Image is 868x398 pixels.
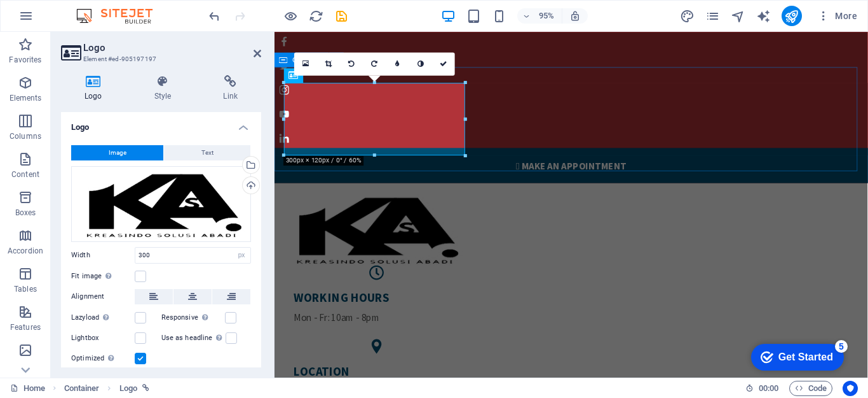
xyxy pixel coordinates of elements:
p: Elements [10,93,42,103]
div: Get Started 5 items remaining, 0% complete [7,6,100,33]
span: Click to select. Double-click to edit [64,381,100,396]
p: Columns [10,131,41,141]
p: Tables [14,284,37,294]
img: Editor Logo [73,8,168,24]
h4: Logo [61,112,261,135]
p: Content [11,169,39,180]
button: Code [789,381,832,396]
i: This element is linked [142,385,149,392]
i: Reload page [309,9,323,24]
i: Publish [784,9,799,24]
p: Images [13,360,39,371]
a: Select files from the file manager, stock photos, or upload file(s) [294,52,317,75]
a: Crop mode [317,52,340,75]
button: undo [207,8,222,24]
button: 95% [517,8,562,24]
label: Responsive [161,310,225,325]
p: Accordion [8,246,43,256]
label: Optimized [71,351,135,366]
h4: Link [200,75,261,102]
i: Save (Ctrl+S) [334,9,349,24]
i:  [254,134,258,147]
a: Greyscale [409,52,432,75]
button: Image [71,145,163,160]
button: publish [782,6,802,26]
i: AI Writer [756,9,771,24]
label: Use as headline [161,330,226,346]
label: Lazyload [71,310,135,325]
button: More [812,6,862,26]
button: navigator [731,8,746,24]
span: Click to select. Double-click to edit [119,381,137,396]
a: Click to cancel selection. Double-click to open Pages [10,381,45,396]
nav: breadcrumb [64,381,149,396]
span: More [817,10,857,22]
h2: Logo [83,42,261,53]
span: Container [293,56,324,63]
i: Navigator [731,9,745,24]
label: Fit image [71,269,135,284]
h4: Logo [61,75,131,102]
div: 5 [91,3,104,15]
h6: 95% [536,8,557,24]
span: Text [201,145,214,160]
label: Width [71,252,135,259]
div: logotransparan-zr9-ddUX-LyfAhJPP_ryvQ.jpg [71,166,251,242]
i: Design (Ctrl+Alt+Y) [680,9,695,24]
a: Rotate left 90° [341,52,363,75]
span: : [768,383,770,393]
button: Text [164,145,250,160]
h4: Style [131,75,200,102]
button: Click here to leave preview mode and continue editing [283,8,298,24]
button: text_generator [756,8,771,24]
h6: Session time [745,381,779,396]
span: Code [795,381,827,396]
a: Rotate right 90° [363,52,386,75]
a: Blur [386,52,409,75]
label: Lightbox [71,330,135,346]
a: Confirm ( Ctrl ⏎ ) [432,52,455,75]
button: pages [705,8,721,24]
span: 00 00 [759,381,778,396]
p: Boxes [15,208,36,218]
p: Features [10,322,41,332]
h3: Element #ed-905197197 [83,53,236,65]
span: Image [109,145,126,160]
button: save [334,8,349,24]
div: Get Started [34,14,89,25]
button: design [680,8,695,24]
i: Undo: Change image (Ctrl+Z) [207,9,222,24]
label: Alignment [71,289,135,304]
button: reload [308,8,323,24]
p: Favorites [9,55,41,65]
button: Usercentrics [843,381,858,396]
i: Pages (Ctrl+Alt+S) [705,9,720,24]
